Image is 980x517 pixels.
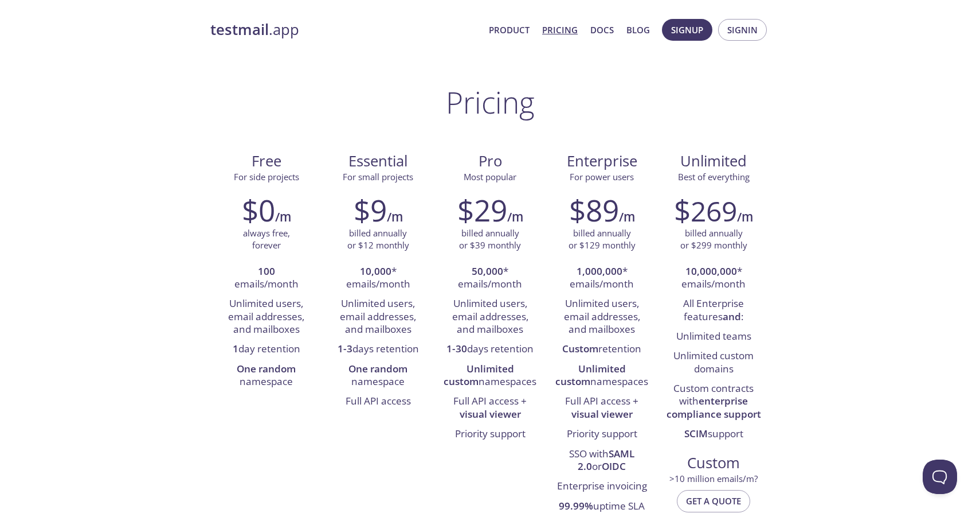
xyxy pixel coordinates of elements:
h6: /m [387,207,403,227]
p: always free, forever [243,227,290,252]
span: Essential [331,151,425,171]
li: days retention [442,340,537,359]
strong: 99.99% [559,499,593,512]
h2: $9 [354,193,387,227]
strong: enterprise compliance support [667,394,761,420]
strong: 1-3 [338,342,352,355]
li: emails/month [219,262,313,295]
li: * emails/month [442,262,537,295]
span: Signup [671,22,703,37]
li: SSO with or [555,445,649,477]
strong: 10,000,000 [685,265,737,278]
li: support [667,425,761,444]
li: Full API access [331,392,425,411]
strong: One random [237,362,296,375]
li: Unlimited users, email addresses, and mailboxes [442,294,537,340]
strong: and [723,310,741,323]
button: Signup [662,19,712,41]
span: Unlimited [680,151,747,171]
span: Get a quote [686,493,741,508]
strong: 1 [233,342,238,355]
a: Docs [590,22,614,37]
li: days retention [331,340,425,359]
span: For power users [570,171,634,182]
span: Pro [443,151,536,171]
strong: Custom [562,342,598,355]
li: Unlimited users, email addresses, and mailboxes [219,294,313,340]
h6: /m [619,207,635,227]
a: Pricing [542,22,578,37]
strong: visual viewer [460,407,521,421]
span: Signin [727,22,758,37]
strong: SAML 2.0 [578,447,634,473]
a: Product [489,22,530,37]
strong: 1,000,000 [577,265,622,278]
li: Priority support [555,425,649,444]
li: namespace [331,360,425,392]
span: Custom [667,453,761,473]
h6: /m [737,207,753,227]
strong: OIDC [602,460,626,473]
strong: 50,000 [472,265,503,278]
h6: /m [507,207,523,227]
li: Unlimited custom domains [667,347,761,379]
h2: $89 [569,193,619,227]
li: * emails/month [555,262,649,295]
strong: Unlimited custom [444,362,514,388]
li: Unlimited users, email addresses, and mailboxes [555,294,649,340]
li: Full API access + [442,392,537,425]
button: Signin [718,19,767,41]
p: billed annually or $129 monthly [569,227,636,252]
li: Unlimited users, email addresses, and mailboxes [331,294,425,340]
span: Enterprise [555,151,649,171]
strong: testmail [210,20,269,40]
a: Blog [626,22,650,37]
li: All Enterprise features : [667,294,761,327]
strong: visual viewer [571,407,633,421]
a: testmail.app [210,20,480,40]
li: uptime SLA [555,497,649,516]
li: * emails/month [331,262,425,295]
strong: One random [348,362,407,375]
strong: 1-30 [446,342,467,355]
button: Get a quote [677,490,750,512]
p: billed annually or $12 monthly [347,227,409,252]
li: Enterprise invoicing [555,477,649,496]
li: * emails/month [667,262,761,295]
span: > 10 million emails/m? [669,473,758,484]
li: Custom contracts with [667,379,761,425]
li: namespaces [442,360,537,392]
span: Most popular [464,171,516,182]
h6: /m [275,207,291,227]
strong: SCIM [684,427,708,440]
li: namespaces [555,360,649,392]
strong: 10,000 [360,265,391,278]
strong: Unlimited custom [555,362,626,388]
span: For small projects [343,171,413,182]
li: Priority support [442,425,537,444]
span: Best of everything [678,171,750,182]
li: day retention [219,340,313,359]
li: Full API access + [555,392,649,425]
iframe: Help Scout Beacon - Open [923,460,957,494]
li: namespace [219,360,313,392]
h2: $29 [457,193,507,227]
strong: 100 [258,265,275,278]
span: Free [219,151,313,171]
h2: $ [674,193,737,227]
span: For side projects [234,171,299,182]
p: billed annually or $39 monthly [459,227,521,252]
p: billed annually or $299 monthly [680,227,747,252]
h2: $0 [242,193,275,227]
li: Unlimited teams [667,327,761,347]
li: retention [555,340,649,359]
span: 269 [691,192,737,230]
h1: Pricing [446,85,535,119]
